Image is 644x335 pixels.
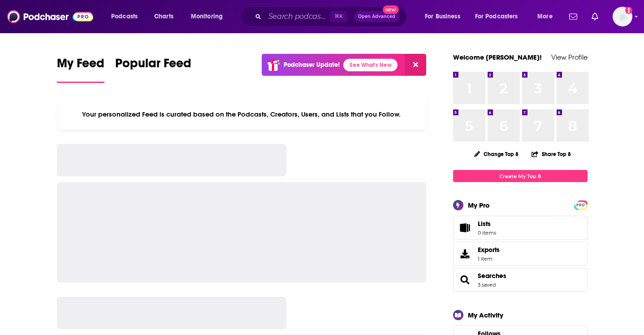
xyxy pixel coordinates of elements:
[531,9,564,24] button: open menu
[453,268,588,292] span: Searches
[154,10,173,23] span: Charts
[111,10,138,23] span: Podcasts
[265,9,330,24] input: Search podcasts, credits, & more...
[537,10,553,23] span: More
[478,246,500,254] span: Exports
[469,148,524,160] button: Change Top 8
[453,216,588,240] a: Lists
[57,56,104,83] a: My Feed
[456,248,474,260] span: Exports
[191,10,223,23] span: Monitoring
[185,9,234,24] button: open menu
[105,9,149,24] button: open menu
[478,282,496,288] a: 3 saved
[453,242,588,266] a: Exports
[575,201,586,208] a: PRO
[588,9,602,24] a: Show notifications dropdown
[7,8,93,25] img: Podchaser - Follow, Share and Rate Podcasts
[419,9,471,24] button: open menu
[613,7,632,26] img: User Profile
[115,56,191,76] span: Popular Feed
[478,220,491,228] span: Lists
[531,145,571,163] button: Share Top 8
[57,56,104,76] span: My Feed
[57,99,427,130] div: Your personalized Feed is curated based on the Podcasts, Creators, Users, and Lists that you Follow.
[354,11,399,22] button: Open AdvancedNew
[575,202,586,209] span: PRO
[284,61,340,69] p: Podchaser Update!
[613,7,632,26] button: Show profile menu
[425,10,460,23] span: For Business
[456,222,474,234] span: Lists
[566,9,581,24] a: Show notifications dropdown
[478,220,496,228] span: Lists
[453,53,542,61] a: Welcome [PERSON_NAME]!
[456,274,474,286] a: Searches
[468,201,490,209] div: My Pro
[249,6,415,27] div: Search podcasts, credits, & more...
[478,256,500,262] span: 1 item
[625,7,632,14] svg: Add a profile image
[551,53,588,61] a: View Profile
[468,311,503,319] div: My Activity
[115,56,191,83] a: Popular Feed
[478,272,506,280] a: Searches
[613,7,632,26] span: Logged in as kkade
[383,5,399,14] span: New
[453,170,588,182] a: Create My Top 8
[330,11,347,22] span: ⌘ K
[478,230,496,236] span: 0 items
[475,10,518,23] span: For Podcasters
[148,9,179,24] a: Charts
[343,59,398,71] a: See What's New
[469,9,531,24] button: open menu
[358,14,395,19] span: Open Advanced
